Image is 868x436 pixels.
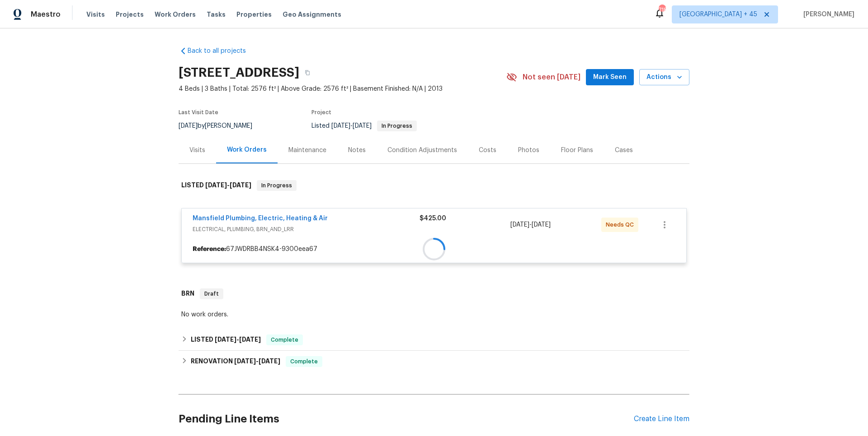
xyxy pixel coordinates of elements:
[639,69,689,86] button: Actions
[593,72,627,83] span: Mark Seen
[387,146,457,155] div: Condition Adjustments
[189,146,205,155] div: Visits
[258,181,296,190] span: In Progress
[86,10,105,19] span: Visits
[205,182,251,188] span: -
[181,288,194,299] h6: BRN
[420,215,446,222] span: $425.00
[267,335,302,344] span: Complete
[353,123,372,129] span: [DATE]
[331,123,350,129] span: [DATE]
[179,68,299,77] h2: [STREET_ADDRESS]
[283,10,341,19] span: Geo Assignments
[532,222,551,228] span: [DATE]
[179,351,689,372] div: RENOVATION [DATE]-[DATE]Complete
[179,110,218,115] span: Last Visit Date
[634,415,689,423] div: Create Line Item
[179,171,689,200] div: LISTED [DATE]-[DATE]In Progress
[586,69,634,86] button: Mark Seen
[615,146,633,155] div: Cases
[331,123,372,129] span: -
[215,336,236,343] span: [DATE]
[205,182,227,188] span: [DATE]
[116,10,144,19] span: Projects
[193,215,328,222] a: Mansfield Plumbing, Electric, Heating & Air
[179,329,689,351] div: LISTED [DATE]-[DATE]Complete
[679,10,757,19] span: [GEOGRAPHIC_DATA] + 45
[659,5,665,14] div: 718
[227,145,267,154] div: Work Orders
[561,146,593,155] div: Floor Plans
[523,73,580,82] span: Not seen [DATE]
[479,146,496,155] div: Costs
[181,310,687,319] div: No work orders.
[181,180,251,191] h6: LISTED
[259,358,280,364] span: [DATE]
[288,146,326,155] div: Maintenance
[236,10,272,19] span: Properties
[518,146,539,155] div: Photos
[510,222,529,228] span: [DATE]
[311,123,417,129] span: Listed
[193,225,420,234] span: ELECTRICAL, PLUMBING, BRN_AND_LRR
[239,336,261,343] span: [DATE]
[234,358,256,364] span: [DATE]
[179,123,198,129] span: [DATE]
[230,182,251,188] span: [DATE]
[31,10,61,19] span: Maestro
[155,10,196,19] span: Work Orders
[287,357,321,366] span: Complete
[299,65,316,81] button: Copy Address
[800,10,854,19] span: [PERSON_NAME]
[191,334,261,345] h6: LISTED
[311,110,331,115] span: Project
[510,220,551,229] span: -
[348,146,366,155] div: Notes
[179,121,263,131] div: by [PERSON_NAME]
[378,123,416,129] span: In Progress
[191,356,280,367] h6: RENOVATION
[234,358,280,364] span: -
[606,220,637,229] span: Needs QC
[179,279,689,308] div: BRN Draft
[201,289,222,298] span: Draft
[646,72,682,83] span: Actions
[179,84,506,93] span: 4 Beds | 3 Baths | Total: 2576 ft² | Above Grade: 2576 ft² | Basement Finished: N/A | 2013
[179,46,265,56] a: Back to all projects
[207,11,226,18] span: Tasks
[215,336,261,343] span: -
